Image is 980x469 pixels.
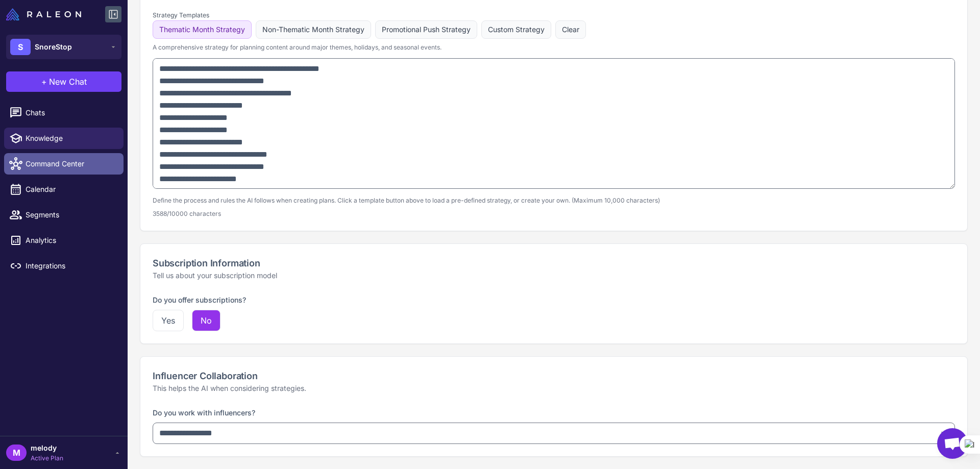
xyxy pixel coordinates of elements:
[49,76,87,88] span: New Chat
[6,445,27,461] div: M
[153,270,955,281] p: Tell us about your subscription model
[41,76,47,88] span: +
[6,8,81,20] img: Raleon Logo
[31,454,63,463] span: Active Plan
[6,35,121,59] button: SSnoreStop
[4,255,124,277] a: Integrations
[153,209,955,218] p: 3588/10000 characters
[26,209,115,220] span: Segments
[4,179,124,200] a: Calendar
[6,71,121,92] button: +New Chat
[481,20,551,39] button: Custom Strategy
[153,408,255,417] label: Do you work with influencers?
[153,11,209,19] label: Strategy Templates
[4,128,124,149] a: Knowledge
[153,383,955,394] p: This helps the AI when considering strategies.
[375,20,477,39] button: Promotional Push Strategy
[4,102,124,124] a: Chats
[26,235,115,246] span: Analytics
[192,310,220,331] button: No
[4,230,124,251] a: Analytics
[153,295,246,304] label: Do you offer subscriptions?
[153,310,184,331] button: Yes
[26,107,115,118] span: Chats
[153,369,955,383] h2: Influencer Collaboration
[26,260,115,271] span: Integrations
[26,184,115,195] span: Calendar
[937,428,968,459] a: Open chat
[26,158,115,169] span: Command Center
[153,256,955,270] h2: Subscription Information
[31,442,63,454] span: melody
[256,20,371,39] button: Non-Thematic Month Strategy
[153,20,252,39] button: Thematic Month Strategy
[4,204,124,226] a: Segments
[153,196,955,205] p: Define the process and rules the AI follows when creating plans. Click a template button above to...
[555,20,586,39] button: Clear
[26,133,115,144] span: Knowledge
[35,41,72,53] span: SnoreStop
[10,39,31,55] div: S
[153,43,955,52] p: A comprehensive strategy for planning content around major themes, holidays, and seasonal events.
[4,153,124,175] a: Command Center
